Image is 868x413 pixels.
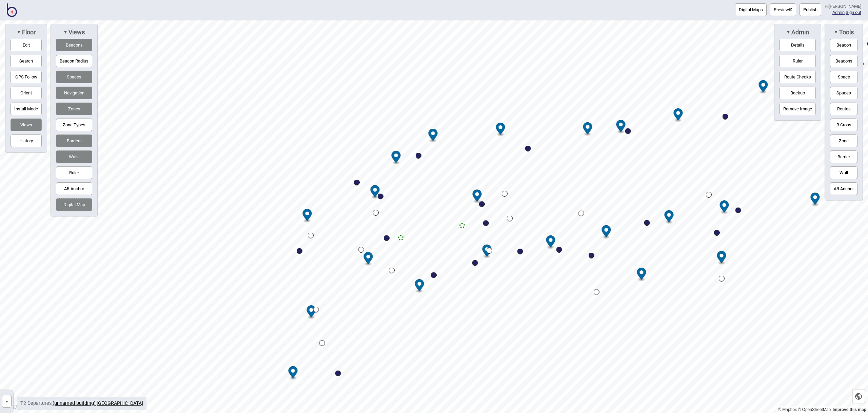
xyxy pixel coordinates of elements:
[502,191,508,197] div: Map marker
[735,3,767,16] button: Digital Maps
[507,216,513,221] div: Map marker
[833,407,866,412] a: Map feedback
[2,395,12,408] button: »
[830,87,857,99] button: Spaces
[364,252,373,266] div: Map marker
[735,208,741,213] div: Map marker
[770,3,796,16] button: Preview
[790,29,809,36] span: Admin
[11,119,42,131] button: Views
[780,55,816,67] button: Ruler
[798,407,831,412] a: OpenStreetMap
[56,103,92,115] button: Zones
[830,150,857,163] button: Barrier
[289,366,298,380] div: Map marker
[496,123,505,137] div: Map marker
[297,248,302,254] div: Map marker
[53,400,97,406] span: ,
[759,80,768,94] div: Map marker
[602,225,611,239] div: Map marker
[723,114,728,120] div: Map marker
[97,400,143,406] a: [GEOGRAPHIC_DATA]
[838,29,854,36] span: Tools
[674,108,683,122] div: Map marker
[415,279,424,293] div: Map marker
[800,3,821,16] button: Publish
[830,39,857,51] button: Beacon
[719,276,725,282] div: Map marker
[811,193,820,206] div: Map marker
[830,71,857,83] button: Space
[56,39,92,51] button: Beacons
[637,268,646,282] div: Map marker
[389,268,395,273] div: Map marker
[780,87,816,99] button: Backup
[56,55,92,67] button: Beacon Radius
[589,253,594,258] div: Map marker
[308,233,314,238] div: Map marker
[525,146,531,151] div: Map marker
[473,190,482,203] div: Map marker
[770,3,796,16] a: Previewpreview
[313,307,319,312] div: Map marker
[56,87,92,99] button: Navigation
[546,235,555,249] div: Map marker
[354,180,360,185] div: Map marker
[830,182,857,195] button: AR Anchor
[392,151,401,165] div: Map marker
[56,150,92,163] button: Walls
[56,134,92,147] button: Barriers
[7,3,17,17] img: BindiMaps CMS
[479,201,485,207] div: Map marker
[319,340,325,346] div: Map marker
[67,29,85,36] span: Views
[11,71,42,83] button: GPS Follow
[53,400,96,406] a: (unnamed building)
[482,245,492,258] div: Map marker
[830,134,857,147] button: Zone
[303,209,312,223] div: Map marker
[384,235,390,241] div: Map marker
[786,30,790,35] span: ▼
[11,87,42,99] button: Orient
[11,103,42,115] button: Install Mode
[778,407,797,412] a: Mapbox
[398,235,404,241] div: Map marker
[625,128,631,134] div: Map marker
[472,260,478,266] div: Map marker
[717,251,726,265] div: Map marker
[17,30,21,35] span: ▼
[780,103,816,115] button: Remove Image
[556,247,562,253] div: Map marker
[616,120,626,134] div: Map marker
[832,10,846,15] span: |
[825,3,861,10] div: Hi [PERSON_NAME]
[830,119,857,131] button: B.Cross
[335,371,341,376] div: Map marker
[307,305,316,319] div: Map marker
[431,272,437,278] div: Map marker
[429,129,438,143] div: Map marker
[832,10,845,15] a: Admin
[459,223,465,229] div: Map marker
[56,71,92,83] button: Spaces
[0,397,13,404] a: »
[583,122,592,136] div: Map marker
[11,134,42,147] button: History
[56,198,92,211] button: Digital Map
[487,248,492,254] div: Map marker
[780,39,816,51] button: Details
[2,403,32,411] a: Mapbox logo
[56,166,92,179] button: Ruler
[665,210,674,224] div: Map marker
[11,39,42,51] button: Edit
[594,289,599,295] div: Map marker
[416,153,421,159] div: Map marker
[830,103,857,115] button: Routes
[720,200,729,214] div: Map marker
[63,30,67,35] span: ▼
[373,210,379,216] div: Map marker
[830,55,857,67] button: Beacons
[483,220,489,226] div: Map marker
[56,119,92,131] button: Zone Types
